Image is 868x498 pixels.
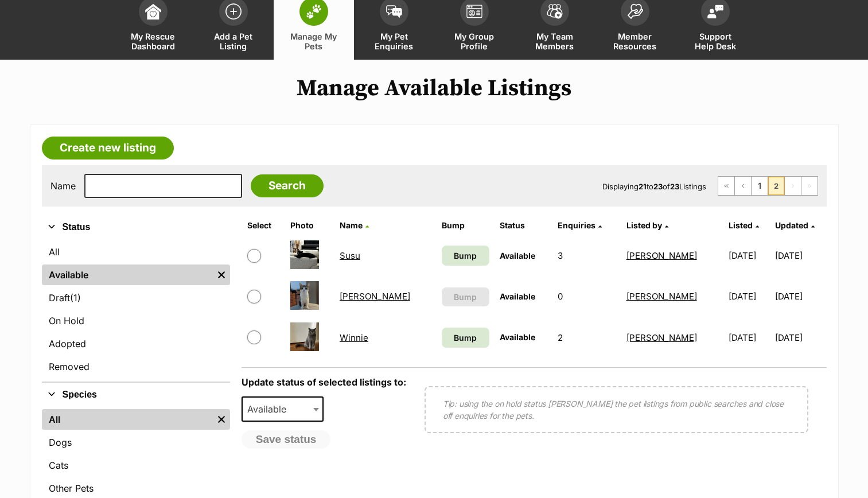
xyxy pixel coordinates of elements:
[454,332,477,344] span: Bump
[42,264,213,285] a: Available
[340,220,369,230] a: Name
[500,291,535,301] span: Available
[495,216,552,235] th: Status
[653,182,663,191] strong: 23
[454,291,477,303] span: Bump
[42,387,230,402] button: Species
[449,32,500,51] span: My Group Profile
[225,3,242,20] img: add-pet-listing-icon-0afa8454b4691262ce3f59096e99ab1cd57d4a30225e0717b998d2c9b9846f56.svg
[718,176,818,196] nav: Pagination
[42,356,230,377] a: Removed
[775,220,815,230] a: Updated
[670,182,679,191] strong: 23
[42,242,230,262] a: All
[42,333,230,354] a: Adopted
[627,3,643,19] img: member-resources-icon-8e73f808a243e03378d46382f2149f9095a855e16c252ad45f914b54edf8863c.svg
[442,287,489,306] button: Bump
[340,220,363,230] span: Name
[801,177,818,195] span: Last page
[768,177,784,195] span: Page 2
[386,5,402,18] img: pet-enquiries-icon-7e3ad2cf08bfb03b45e93fb7055b45f3efa6380592205ae92323e6603595dc1f.svg
[626,332,697,343] a: [PERSON_NAME]
[42,287,230,308] a: Draft
[602,182,706,191] span: Displaying to of Listings
[437,216,494,235] th: Bump
[529,32,581,51] span: My Team Members
[70,291,81,305] span: (1)
[42,137,174,159] a: Create new listing
[208,32,259,51] span: Add a Pet Listing
[553,236,621,275] td: 3
[609,32,661,51] span: Member Resources
[707,5,723,18] img: help-desk-icon-fdf02630f3aa405de69fd3d07c3f3aa587a6932b1a1747fa1d2bba05be0121f9.svg
[242,396,324,422] span: Available
[466,5,482,18] img: group-profile-icon-3fa3cf56718a62981997c0bc7e787c4b2cf8bcc04b72c1350f741eb67cf2f40e.svg
[286,216,334,235] th: Photo
[50,181,76,191] label: Name
[340,332,368,343] a: Winnie
[340,250,360,261] a: Susu
[42,432,230,453] a: Dogs
[558,220,595,230] span: translation missing: en.admin.listings.index.attributes.enquiries
[443,398,790,422] p: Tip: using the on hold status [PERSON_NAME] the pet listings from public searches and close off e...
[785,177,801,195] span: Next page
[724,277,774,316] td: [DATE]
[690,32,741,51] span: Support Help Desk
[558,220,602,230] a: Enquiries
[735,177,751,195] a: Previous page
[42,455,230,476] a: Cats
[442,246,489,266] a: Bump
[145,3,161,20] img: dashboard-icon-eb2f2d2d3e046f16d808141f083e7271f6b2e854fb5c12c21221c1fb7104beca.svg
[775,318,825,357] td: [DATE]
[42,220,230,235] button: Status
[500,332,535,342] span: Available
[553,318,621,357] td: 2
[127,32,179,51] span: My Rescue Dashboard
[242,376,406,388] label: Update status of selected listings to:
[626,220,662,230] span: Listed by
[718,177,734,195] a: First page
[454,250,477,262] span: Bump
[368,32,420,51] span: My Pet Enquiries
[251,174,324,197] input: Search
[626,291,697,302] a: [PERSON_NAME]
[729,220,753,230] span: Listed
[213,264,230,285] a: Remove filter
[213,409,230,430] a: Remove filter
[729,220,759,230] a: Listed
[500,251,535,260] span: Available
[243,216,285,235] th: Select
[42,239,230,382] div: Status
[288,32,340,51] span: Manage My Pets
[42,310,230,331] a: On Hold
[724,236,774,275] td: [DATE]
[42,409,213,430] a: All
[242,430,331,449] button: Save status
[775,277,825,316] td: [DATE]
[547,4,563,19] img: team-members-icon-5396bd8760b3fe7c0b43da4ab00e1e3bb1a5d9ba89233759b79545d2d3fc5d0d.svg
[752,177,768,195] a: Page 1
[775,236,825,275] td: [DATE]
[639,182,647,191] strong: 21
[626,220,668,230] a: Listed by
[243,401,298,417] span: Available
[775,220,808,230] span: Updated
[626,250,697,261] a: [PERSON_NAME]
[340,291,410,302] a: [PERSON_NAME]
[724,318,774,357] td: [DATE]
[553,277,621,316] td: 0
[306,4,322,19] img: manage-my-pets-icon-02211641906a0b7f246fdf0571729dbe1e7629f14944591b6c1af311fb30b64b.svg
[442,328,489,348] a: Bump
